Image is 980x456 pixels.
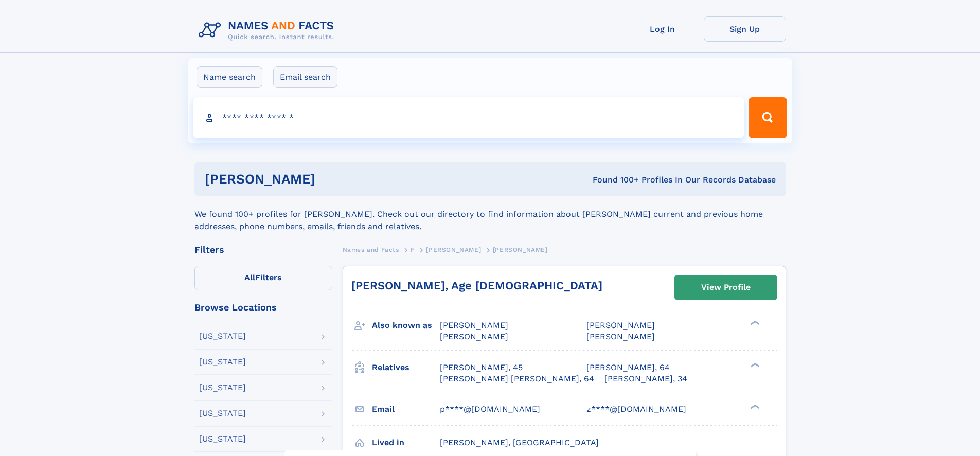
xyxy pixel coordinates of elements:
[372,359,440,376] h3: Relatives
[748,320,760,326] div: ❯
[351,279,602,292] a: [PERSON_NAME], Age [DEMOGRAPHIC_DATA]
[748,361,760,368] div: ❯
[586,332,655,341] span: [PERSON_NAME]
[493,246,548,253] span: [PERSON_NAME]
[440,373,594,385] a: [PERSON_NAME] [PERSON_NAME], 64
[273,66,337,88] label: Email search
[604,373,687,385] a: [PERSON_NAME], 34
[372,434,440,451] h3: Lived in
[426,243,481,256] a: [PERSON_NAME]
[199,358,246,366] div: [US_STATE]
[199,409,246,417] div: [US_STATE]
[244,272,255,282] span: All
[749,97,787,138] button: Search Button
[199,435,246,443] div: [US_STATE]
[194,245,332,254] div: Filters
[193,97,744,138] input: search input
[194,303,332,312] div: Browse Locations
[372,400,440,418] h3: Email
[197,66,262,88] label: Name search
[748,403,760,410] div: ❯
[343,243,399,256] a: Names and Facts
[199,332,246,340] div: [US_STATE]
[205,173,454,186] h1: [PERSON_NAME]
[440,362,523,373] a: [PERSON_NAME], 45
[426,246,481,253] span: [PERSON_NAME]
[586,362,670,373] a: [PERSON_NAME], 64
[411,246,415,253] span: F
[372,317,440,334] h3: Also known as
[194,16,343,44] img: Logo Names and Facts
[675,275,777,300] a: View Profile
[440,320,508,330] span: [PERSON_NAME]
[454,174,776,186] div: Found 100+ Profiles In Our Records Database
[621,16,704,42] a: Log In
[704,16,786,42] a: Sign Up
[440,332,508,341] span: [PERSON_NAME]
[411,243,415,256] a: F
[701,276,751,299] div: View Profile
[194,196,786,233] div: We found 100+ profiles for [PERSON_NAME]. Check out our directory to find information about [PERS...
[440,437,599,447] span: [PERSON_NAME], [GEOGRAPHIC_DATA]
[586,320,655,330] span: [PERSON_NAME]
[194,266,332,290] label: Filters
[199,384,246,392] div: [US_STATE]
